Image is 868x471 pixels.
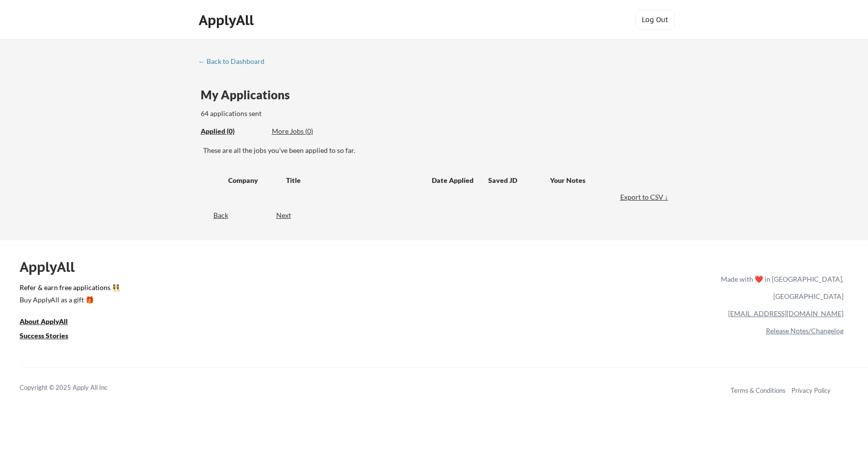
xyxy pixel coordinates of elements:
[550,176,662,185] div: Your Notes
[20,330,81,343] a: Success Stories
[488,171,550,189] div: Saved JD
[228,176,277,185] div: Company
[201,126,264,136] div: Applied (0)
[20,284,516,294] a: Refer & earn free applications 👯‍♀️
[276,210,302,220] div: Next
[272,126,344,137] div: These are job applications we think you'd be a good fit for, but couldn't apply you to automatica...
[717,270,843,305] div: Made with ❤️ in [GEOGRAPHIC_DATA], [GEOGRAPHIC_DATA]
[198,58,272,65] div: ← Back to Dashboard
[620,192,671,202] div: Export to CSV ↓
[203,146,671,155] div: These are all the jobs you've been applied to so far.
[20,294,118,307] a: Buy ApplyAll as a gift 🎁
[20,259,86,275] div: ApplyAll
[20,317,68,325] u: About ApplyAll
[432,176,475,185] div: Date Applied
[731,386,786,394] a: Terms & Conditions
[201,126,264,137] div: These are all the jobs you've been applied to so far.
[286,176,422,185] div: Title
[791,386,831,394] a: Privacy Policy
[201,109,391,118] div: 64 applications sent
[198,58,272,67] a: ← Back to Dashboard
[728,309,843,318] a: [EMAIL_ADDRESS][DOMAIN_NAME]
[199,12,257,29] div: ApplyAll
[272,126,344,136] div: More Jobs (0)
[20,296,118,303] div: Buy ApplyAll as a gift 🎁
[20,383,132,393] div: Copyright © 2025 Apply All Inc
[201,89,298,101] div: My Applications
[635,10,675,29] button: Log Out
[20,331,68,340] u: Success Stories
[766,326,843,335] a: Release Notes/Changelog
[198,210,228,220] div: Back
[20,316,81,328] a: About ApplyAll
